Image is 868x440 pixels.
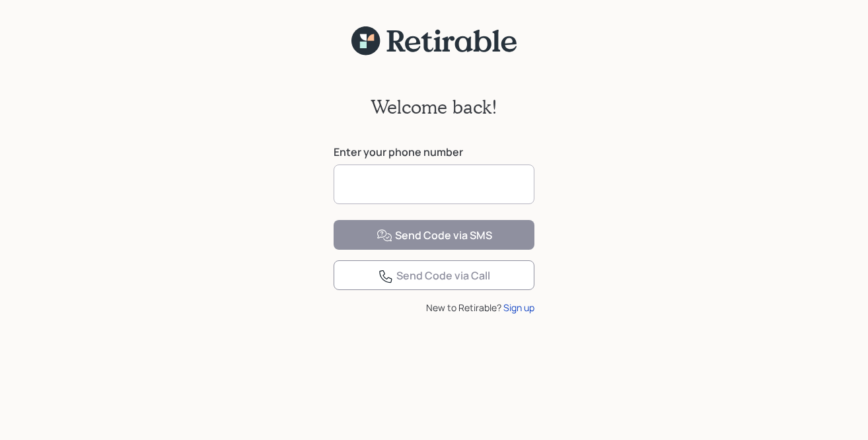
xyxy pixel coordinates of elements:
[377,228,492,244] div: Send Code via SMS
[334,220,534,250] button: Send Code via SMS
[503,301,534,314] div: Sign up
[378,268,490,284] div: Send Code via Call
[371,96,497,118] h2: Welcome back!
[334,301,534,314] div: New to Retirable?
[334,145,534,159] label: Enter your phone number
[334,260,534,290] button: Send Code via Call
